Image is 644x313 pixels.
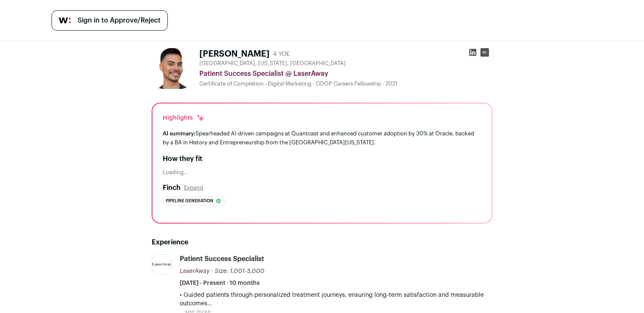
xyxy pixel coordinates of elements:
[199,80,492,87] div: Certificate of Completion - Digital Marketing - COOP Careers Fellowship - 2021
[199,69,492,79] div: Patient Success Specialist @ LaserAway
[152,263,172,267] img: 442246f848abfd3d6673d97be8f6c1f4bea9e82e7b468b469d874651dfa13406.svg
[163,154,481,164] h2: How they fit
[180,254,264,264] div: Patient Success Specialist
[166,197,213,205] span: Pipeline generation
[78,15,161,26] span: Sign in to Approve/Reject
[184,184,203,191] button: Expand
[199,48,270,60] h1: [PERSON_NAME]
[163,169,481,176] div: Loading...
[59,17,71,23] img: wellfound-symbol-flush-black-fb3c872781a75f747ccb3a119075da62bfe97bd399995f84a933054e44a575c4.png
[180,279,260,287] span: [DATE] - Present · 10 months
[163,183,181,193] h2: Finch
[152,237,492,247] h2: Experience
[152,48,193,89] img: 67bd5358254bad9f661933c7fc652fa95b1bbc3fb92bcaff77e4f70d6484ebd2.jpg
[163,114,205,122] div: Highlights
[211,268,264,274] span: · Size: 1,001-5,000
[273,50,290,58] div: 4 YOE
[52,10,168,31] a: Sign in to Approve/Reject
[199,60,346,67] span: [GEOGRAPHIC_DATA], [US_STATE], [GEOGRAPHIC_DATA]
[163,129,481,147] div: Spearheaded AI-driven campaigns at Quantcast and enhanced customer adoption by 30% at Oracle, bac...
[180,291,492,308] p: • Guided patients through personalized treatment journeys, ensuring long-term satisfaction and me...
[163,131,195,136] span: AI summary:
[180,268,210,274] span: LaserAway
